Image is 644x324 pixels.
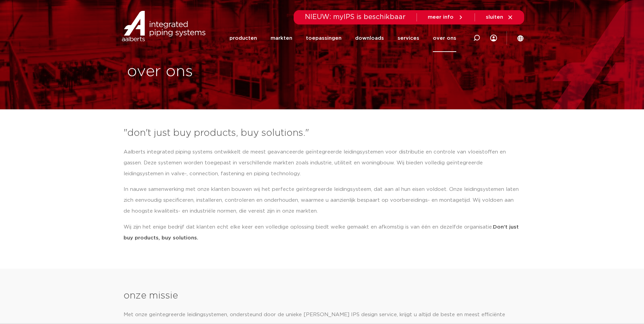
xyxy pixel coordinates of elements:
a: markten [271,24,292,52]
a: sluiten [486,14,513,20]
p: In nauwe samenwerking met onze klanten bouwen wij het perfecte geïntegreerde leidingsysteem, dat ... [124,184,521,217]
a: producten [229,24,257,52]
p: Wij zijn het enige bedrijf dat klanten echt elke keer een volledige oplossing biedt welke gemaakt... [124,222,521,244]
h3: onze missie [124,289,521,303]
p: Aalberts integrated piping systems ontwikkelt de meest geavanceerde geïntegreerde leidingsystemen... [124,147,521,179]
span: NIEUW: myIPS is beschikbaar [305,14,406,20]
a: meer info [428,14,464,20]
a: services [398,24,419,52]
nav: Menu [229,24,456,52]
h1: over ons [127,61,319,83]
a: downloads [355,24,384,52]
a: over ons [433,24,456,52]
a: toepassingen [306,24,342,52]
strong: Don’t just buy products, buy solutions. [124,224,519,240]
h3: "don't just buy products, buy solutions." [124,126,521,140]
div: my IPS [490,24,497,52]
span: meer info [428,15,454,20]
span: sluiten [486,15,503,20]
